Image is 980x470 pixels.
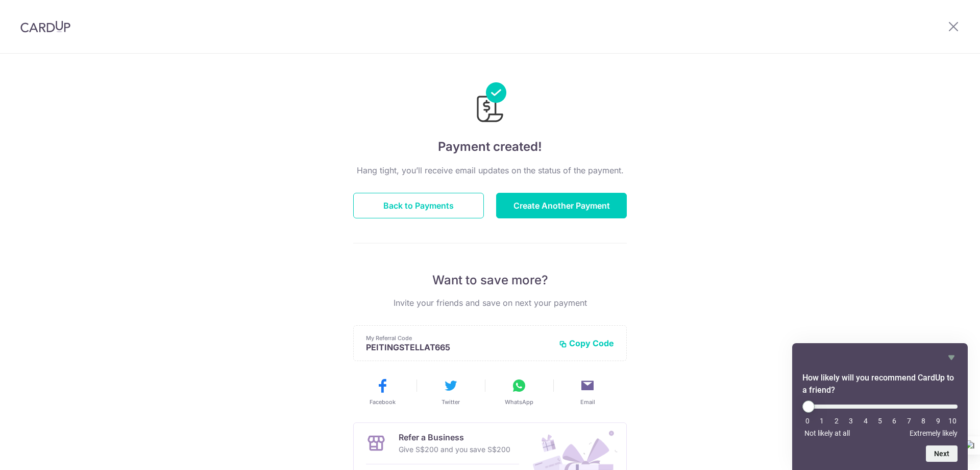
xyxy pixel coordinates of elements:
img: Payments [474,82,506,125]
span: WhatsApp [505,398,533,406]
li: 2 [831,417,842,425]
span: Extremely likely [910,429,958,437]
li: 3 [846,417,856,425]
img: CardUp [20,20,70,33]
button: Back to Payments [353,193,484,218]
button: WhatsApp [489,377,549,406]
li: 10 [947,417,958,425]
p: Refer a Business [399,431,510,443]
span: Facebook [370,398,396,406]
button: Create Another Payment [496,193,627,218]
button: Twitter [421,377,481,406]
li: 9 [933,417,943,425]
li: 7 [904,417,914,425]
div: How likely will you recommend CardUp to a friend? Select an option from 0 to 10, with 0 being Not... [802,351,958,462]
p: Hang tight, you’ll receive email updates on the status of the payment. [353,164,627,176]
div: How likely will you recommend CardUp to a friend? Select an option from 0 to 10, with 0 being Not... [802,400,958,437]
button: Next question [926,445,958,462]
span: Not likely at all [804,429,850,437]
p: Give S$200 and you save S$200 [399,443,510,456]
span: Email [580,398,595,406]
p: Want to save more? [353,272,627,288]
li: 1 [817,417,827,425]
button: Email [557,377,618,406]
h4: Payment created! [353,138,627,156]
button: Hide survey [945,351,958,364]
button: Facebook [352,377,412,406]
span: Twitter [442,398,460,406]
p: Invite your friends and save on next your payment [353,297,627,309]
p: My Referral Code [366,334,551,342]
li: 5 [875,417,885,425]
h2: How likely will you recommend CardUp to a friend? Select an option from 0 to 10, with 0 being Not... [802,372,958,396]
li: 0 [802,417,813,425]
li: 6 [889,417,899,425]
button: Copy Code [559,338,614,348]
p: PEITINGSTELLAT665 [366,342,551,352]
li: 8 [918,417,928,425]
li: 4 [861,417,871,425]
